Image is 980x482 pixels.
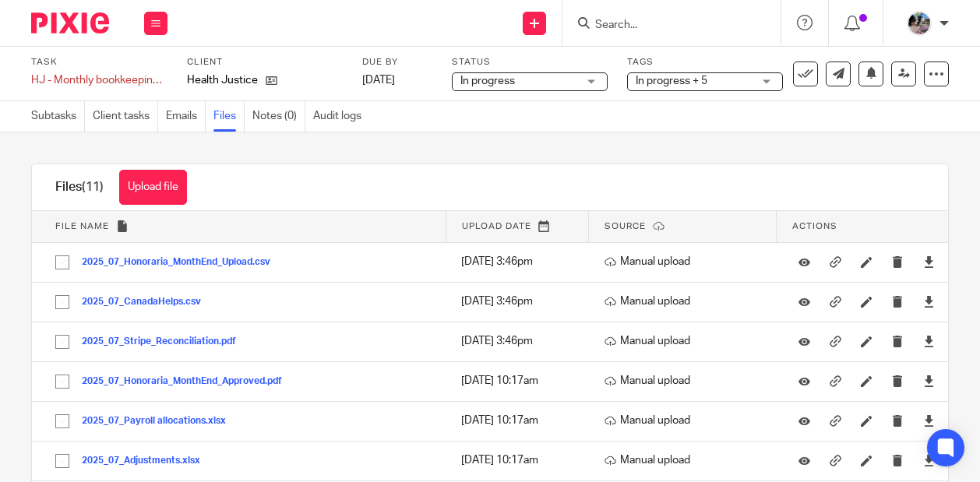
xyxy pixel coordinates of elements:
[461,333,580,349] p: [DATE] 3:46pm
[55,222,109,230] span: File name
[48,367,77,396] input: Select
[923,452,935,468] a: Download
[594,19,734,33] input: Search
[605,294,769,309] p: Manual upload
[48,446,77,476] input: Select
[923,254,935,269] a: Download
[907,11,932,36] img: Screen%20Shot%202020-06-25%20at%209.49.30%20AM.png
[605,333,769,349] p: Manual upload
[362,56,432,69] label: Due by
[166,101,206,132] a: Emails
[461,452,580,468] p: [DATE] 10:17am
[31,72,167,88] div: HJ - Monthly bookkeeping - July
[461,294,580,309] p: [DATE] 3:46pm
[605,413,769,428] p: Manual upload
[93,101,158,132] a: Client tasks
[636,76,707,86] span: In progress + 5
[31,56,167,69] label: Task
[119,170,187,205] button: Upload file
[187,56,343,69] label: Client
[82,456,212,466] button: 2025_07_Adjustments.xlsx
[605,222,646,230] span: Source
[461,413,580,428] p: [DATE] 10:17am
[923,413,935,428] a: Download
[48,327,77,357] input: Select
[923,373,935,389] a: Download
[461,373,580,389] p: [DATE] 10:17am
[923,333,935,349] a: Download
[82,181,104,193] span: (11)
[213,101,245,132] a: Files
[48,406,77,436] input: Select
[187,72,258,88] p: Health Justice
[460,76,515,86] span: In progress
[605,373,769,389] p: Manual upload
[627,56,783,69] label: Tags
[55,179,104,195] h1: Files
[461,254,580,269] p: [DATE] 3:46pm
[252,101,305,132] a: Notes (0)
[462,222,531,230] span: Upload date
[31,12,109,33] img: Pixie
[313,101,369,132] a: Audit logs
[605,452,769,468] p: Manual upload
[82,257,282,268] button: 2025_07_Honoraria_MonthEnd_Upload.csv
[82,376,294,387] button: 2025_07_Honoraria_MonthEnd_Approved.pdf
[605,254,769,269] p: Manual upload
[362,75,395,86] span: [DATE]
[48,248,77,277] input: Select
[923,294,935,309] a: Download
[48,287,77,317] input: Select
[82,336,248,347] button: 2025_07_Stripe_Reconciliation.pdf
[792,222,837,230] span: Actions
[82,416,238,427] button: 2025_07_Payroll allocations.xlsx
[82,297,213,308] button: 2025_07_CanadaHelps.csv
[31,101,85,132] a: Subtasks
[452,56,608,69] label: Status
